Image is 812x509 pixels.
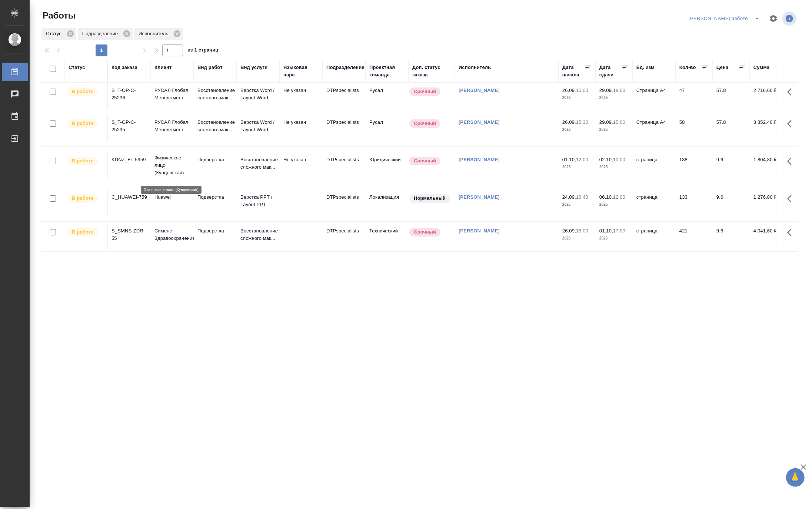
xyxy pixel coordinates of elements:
p: Верстка PPT / Layout PPT [240,194,276,208]
a: [PERSON_NAME] [459,119,500,125]
td: 57.8 [713,83,750,109]
p: 24.09, [562,194,576,200]
p: Исполнитель [139,30,171,37]
p: 2025 [562,94,592,102]
div: KUNZ_FL-5959 [112,156,147,163]
td: страница [633,190,676,216]
button: Здесь прячутся важные кнопки [783,190,801,208]
p: 15:30 [576,119,588,125]
p: В работе [72,157,93,165]
p: 17:00 [613,228,625,234]
p: Восстановление сложного мак... [197,87,233,102]
p: Верстка Word / Layout Word [240,87,276,102]
p: РУСАЛ Глобал Менеджмент [154,119,190,133]
td: 2 716,60 ₽ [750,83,787,109]
button: Здесь прячутся важные кнопки [783,224,801,241]
td: Русал [366,115,409,141]
p: 26.09, [562,87,576,93]
p: 2025 [562,126,592,133]
div: split button [687,13,765,24]
p: Нормальный [414,195,446,202]
td: 4 041,60 ₽ [750,224,787,249]
div: Исполнитель выполняет работу [67,227,103,237]
p: Восстановление сложного мак... [197,119,233,133]
td: 1 276,80 ₽ [750,190,787,216]
div: Языковая пара [283,64,319,79]
td: Юридический [366,152,409,178]
p: 26.09, [562,228,576,234]
p: Huawei [154,194,190,201]
div: S_T-OP-C-25236 [112,87,147,102]
td: 421 [676,224,713,249]
p: В работе [72,195,93,202]
div: C_HUAWEI-759 [112,194,147,201]
td: DTPspecialists [323,224,366,249]
td: 58 [676,115,713,141]
div: Сумма [753,64,769,71]
td: Страница А4 [633,115,676,141]
div: Статус [41,28,76,40]
td: Русал [366,83,409,109]
p: 15:00 [576,87,588,93]
td: страница [633,224,676,249]
td: 3 352,40 ₽ [750,115,787,141]
td: 9.6 [713,190,750,216]
div: Кол-во [679,64,696,71]
p: 18:00 [576,228,588,234]
p: 01.10, [599,228,613,234]
button: Здесь прячутся важные кнопки [783,115,801,133]
div: Исполнитель выполняет работу [67,194,103,204]
td: Не указан [280,83,323,109]
p: 12:00 [613,194,625,200]
div: Клиент [154,64,172,71]
p: Подверстка [197,227,233,235]
td: Технический [366,224,409,249]
p: Срочный [414,88,436,95]
p: В работе [72,88,93,95]
td: Страница А4 [633,83,676,109]
button: Здесь прячутся важные кнопки [783,152,801,170]
div: S_SMNS-ZDR-55 [112,227,147,242]
div: Статус [69,64,85,71]
p: 2025 [562,201,592,208]
p: Статус [46,30,64,37]
p: 29.09, [599,87,613,93]
span: из 1 страниц [187,46,219,56]
td: DTPspecialists [323,190,366,216]
p: 26.09, [562,119,576,125]
div: Подразделение [326,64,365,71]
p: Срочный [414,120,436,127]
p: 2025 [599,94,629,102]
p: 2025 [599,235,629,242]
p: Сименс Здравоохранение [154,227,190,242]
span: Работы [41,10,76,22]
div: Ед. изм [636,64,655,71]
td: 9.6 [713,152,750,178]
td: 188 [676,152,713,178]
p: 2025 [599,201,629,208]
p: 18:00 [613,87,625,93]
td: страница [633,152,676,178]
td: Локализация [366,190,409,216]
span: 🙏 [789,470,802,485]
td: 133 [676,190,713,216]
p: Подразделение [82,30,120,37]
a: [PERSON_NAME] [459,194,500,200]
p: 2025 [599,126,629,133]
span: Посмотреть информацию [782,11,798,26]
a: [PERSON_NAME] [459,87,500,93]
p: 02.10, [599,157,613,162]
p: 2025 [599,163,629,171]
p: 01.10, [562,157,576,162]
p: В работе [72,228,93,236]
div: Дата начала [562,64,585,79]
div: Доп. статус заказа [412,64,451,79]
p: 06.10, [599,194,613,200]
td: DTPspecialists [323,83,366,109]
td: 47 [676,83,713,109]
p: Подверстка [197,194,233,201]
div: Цена [716,64,729,71]
p: Физическое лицо (Кунцевская) [154,154,190,176]
div: Вид работ [197,64,223,71]
span: Настроить таблицу [765,10,782,27]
